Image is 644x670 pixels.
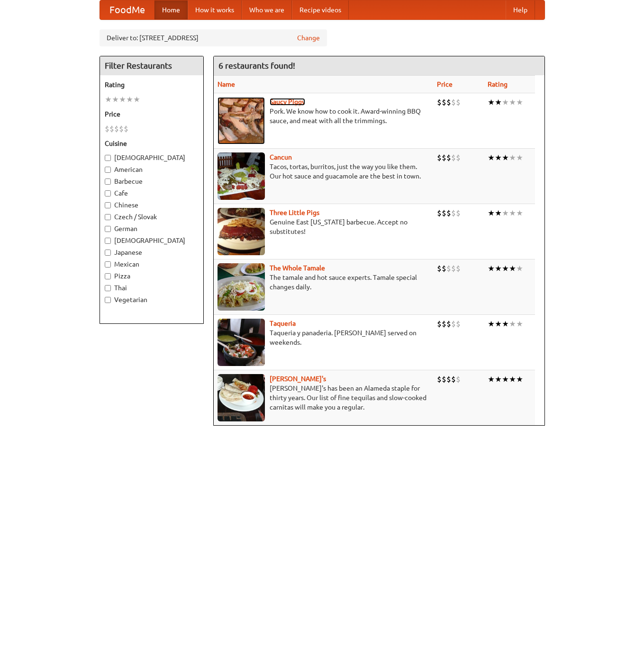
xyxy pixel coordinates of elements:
[112,94,119,105] li: ★
[516,97,523,107] li: ★
[105,179,111,185] input: Barbecue
[218,328,429,347] p: Taqueria y panaderia. [PERSON_NAME] served on weekends.
[105,109,199,119] h5: Price
[218,263,265,311] img: wholetamale.jpg
[456,152,461,163] li: $
[270,264,325,272] a: The Whole Tamale
[105,226,111,232] input: German
[446,152,451,163] li: $
[218,97,265,144] img: saucy.jpg
[218,107,429,125] p: Pork. We know how to cook it. Award-winning BBQ sauce, and meat with all the trimmings.
[218,162,429,181] p: Tacos, tortas, burritos, just the way you like them. Our hot sauce and guacamole are the best in ...
[218,273,429,292] p: The tamale and hot sauce experts. Tamale special changes daily.
[516,208,523,218] li: ★
[154,0,188,19] a: Home
[270,153,292,161] a: Cancun
[105,188,199,198] label: Cafe
[270,375,326,383] a: [PERSON_NAME]'s
[105,238,111,244] input: [DEMOGRAPHIC_DATA]
[516,319,523,329] li: ★
[488,97,495,107] li: ★
[126,94,133,105] li: ★
[451,152,456,163] li: $
[502,97,509,107] li: ★
[509,319,516,329] li: ★
[451,97,456,107] li: $
[105,271,199,281] label: Pizza
[100,0,154,19] a: FoodMe
[218,61,295,70] ng-pluralize: 6 restaurants found!
[446,374,451,384] li: $
[105,80,199,89] h5: Rating
[456,263,461,274] li: $
[105,153,199,162] label: [DEMOGRAPHIC_DATA]
[105,124,109,134] li: $
[495,208,502,218] li: ★
[100,56,203,75] h4: Filter Restaurants
[456,208,461,218] li: $
[105,259,199,269] label: Mexican
[495,374,502,384] li: ★
[509,97,516,107] li: ★
[456,319,461,329] li: $
[105,190,111,197] input: Cafe
[495,263,502,274] li: ★
[105,285,111,291] input: Thai
[502,152,509,163] li: ★
[119,124,124,134] li: $
[105,94,112,105] li: ★
[506,0,535,19] a: Help
[516,263,523,274] li: ★
[437,208,442,218] li: $
[114,124,119,134] li: $
[119,94,126,105] li: ★
[451,263,456,274] li: $
[270,209,319,216] b: Three Little Pigs
[442,152,446,163] li: $
[446,263,451,274] li: $
[488,208,495,218] li: ★
[495,97,502,107] li: ★
[270,320,296,327] a: Taqueria
[105,273,111,279] input: Pizza
[105,248,199,257] label: Japanese
[488,152,495,163] li: ★
[502,263,509,274] li: ★
[495,152,502,163] li: ★
[292,0,349,19] a: Recipe videos
[437,152,442,163] li: $
[105,236,199,245] label: [DEMOGRAPHIC_DATA]
[495,319,502,329] li: ★
[516,374,523,384] li: ★
[442,374,446,384] li: $
[442,263,446,274] li: $
[509,208,516,218] li: ★
[456,97,461,107] li: $
[488,374,495,384] li: ★
[218,374,265,421] img: pedros.jpg
[133,94,140,105] li: ★
[105,202,111,208] input: Chinese
[502,208,509,218] li: ★
[105,224,199,233] label: German
[218,384,429,412] p: [PERSON_NAME]'s has been an Alameda staple for thirty years. Our list of fine tequilas and slow-c...
[218,208,265,255] img: littlepigs.jpg
[218,152,265,200] img: cancun.jpg
[456,374,461,384] li: $
[124,124,128,134] li: $
[105,261,111,268] input: Mexican
[502,319,509,329] li: ★
[451,319,456,329] li: $
[105,214,111,220] input: Czech / Slovak
[100,29,327,46] div: Deliver to: [STREET_ADDRESS]
[270,98,305,106] a: Saucy Piggy
[437,319,442,329] li: $
[437,80,453,88] a: Price
[105,165,199,174] label: American
[218,80,235,88] a: Name
[105,177,199,186] label: Barbecue
[442,319,446,329] li: $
